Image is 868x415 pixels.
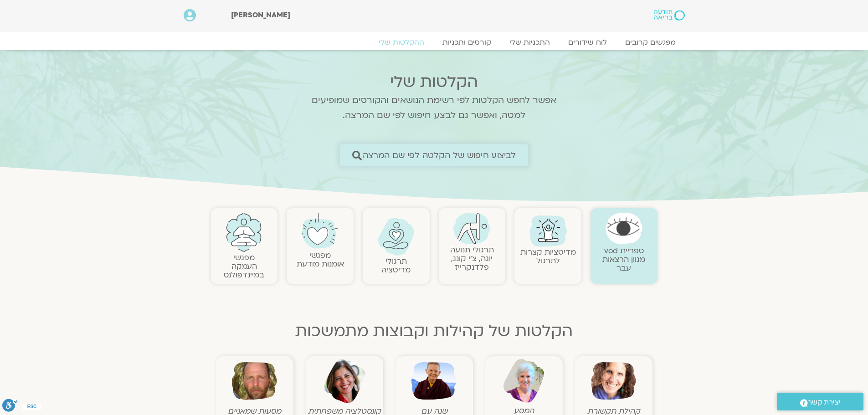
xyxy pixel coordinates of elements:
span: [PERSON_NAME] [231,10,290,20]
a: מפגשים קרובים [616,38,685,47]
nav: Menu [184,38,685,47]
a: מפגשיהעמקה במיינדפולנס [224,252,264,280]
a: מדיטציות קצרות לתרגול [520,247,576,266]
span: יצירת קשר [808,396,841,409]
a: יצירת קשר [777,393,863,410]
a: לביצוע חיפוש של הקלטה לפי שם המרצה [340,144,528,166]
p: אפשר לחפש הקלטות לפי רשימת הנושאים והקורסים שמופיעים למטה, ואפשר גם לבצע חיפוש לפי שם המרצה. [300,93,569,123]
a: ספריית vodמגוון הרצאות עבר [602,246,645,273]
a: קורסים ותכניות [433,38,500,47]
a: לוח שידורים [559,38,616,47]
a: מפגשיאומנות מודעת [297,250,344,269]
a: התכניות שלי [500,38,559,47]
a: תרגולי תנועהיוגה, צ׳י קונג, פלדנקרייז [450,245,494,272]
span: לביצוע חיפוש של הקלטה לפי שם המרצה [363,150,516,160]
a: ההקלטות שלי [370,38,433,47]
h2: הקלטות שלי [300,73,569,91]
a: תרגולימדיטציה [381,256,411,275]
h2: הקלטות של קהילות וקבוצות מתמשכות [211,322,657,340]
